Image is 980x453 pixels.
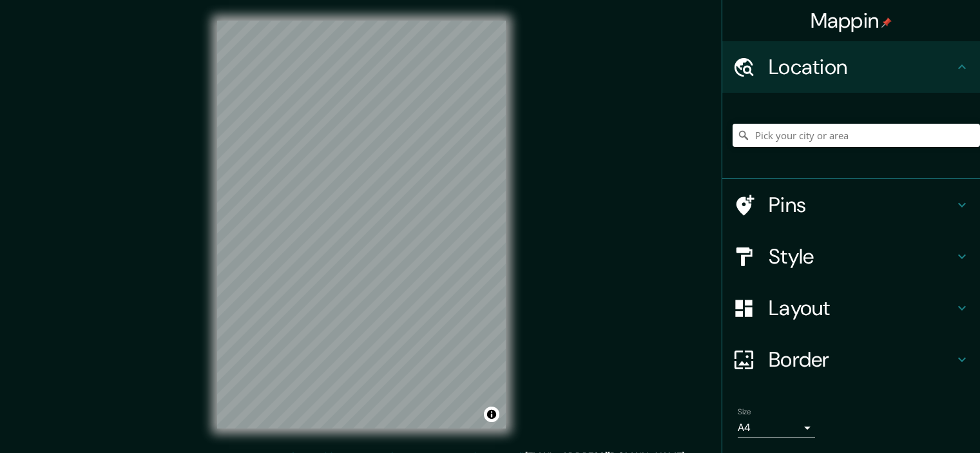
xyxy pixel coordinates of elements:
label: Size [738,407,751,418]
input: Pick your city or area [733,124,980,147]
button: Toggle attribution [484,407,499,422]
div: Pins [722,179,980,231]
h4: Layout [769,295,954,321]
div: Location [722,41,980,93]
div: Layout [722,282,980,334]
h4: Style [769,244,954,269]
h4: Border [769,347,954,372]
h4: Mappin [811,8,892,34]
canvas: Map [217,21,506,429]
h4: Location [769,54,954,80]
h4: Pins [769,192,954,218]
div: Border [722,334,980,385]
div: A4 [738,418,815,438]
img: pin-icon.png [881,17,892,28]
iframe: Help widget launcher [865,403,966,439]
div: Style [722,231,980,282]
